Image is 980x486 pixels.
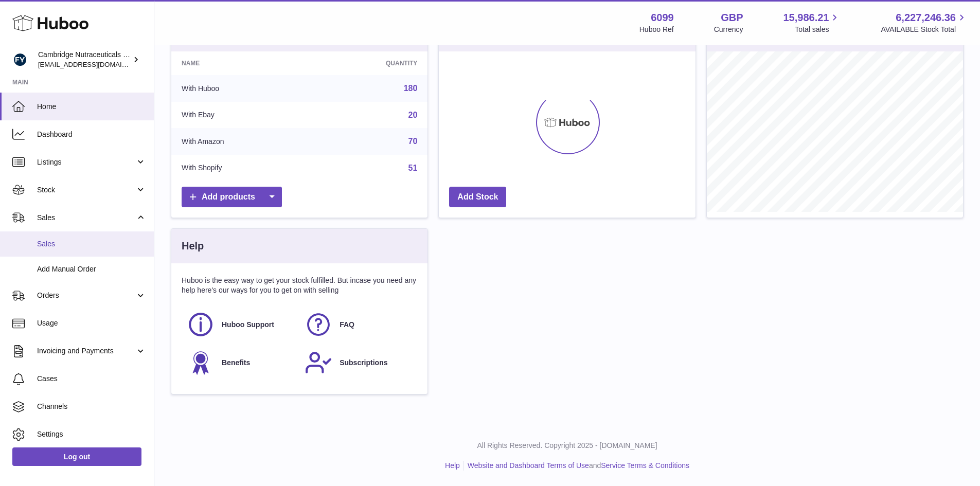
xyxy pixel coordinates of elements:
span: Settings [37,429,146,439]
a: Help [445,461,460,470]
td: With Shopify [171,155,312,182]
a: Add products [182,187,282,208]
a: Log out [12,447,141,466]
span: Usage [37,318,146,328]
strong: 6099 [651,11,674,25]
span: Add Manual Order [37,264,146,274]
div: Cambridge Nutraceuticals Ltd [38,50,131,69]
a: Add Stock [449,187,506,208]
p: All Rights Reserved. Copyright 2025 - [DOMAIN_NAME] [163,441,972,451]
a: Subscriptions [305,349,412,376]
a: 51 [408,164,418,172]
span: Huboo Support [222,320,274,330]
a: FAQ [305,311,412,338]
a: 180 [404,84,418,93]
li: and [464,461,689,471]
a: 6,227,246.36 AVAILABLE Stock Total [881,11,968,34]
span: Benefits [222,358,250,368]
a: Service Terms & Conditions [601,461,689,470]
span: Dashboard [37,130,146,139]
a: Website and Dashboard Terms of Use [468,461,589,470]
span: Sales [37,213,135,223]
strong: GBP [721,11,743,25]
td: With Huboo [171,75,312,102]
img: huboo@camnutra.com [12,52,28,67]
span: Home [37,102,146,112]
span: [EMAIL_ADDRESS][DOMAIN_NAME] [38,60,151,68]
span: Listings [37,157,135,167]
span: Stock [37,185,135,195]
span: Orders [37,291,135,300]
span: FAQ [340,320,354,330]
div: Huboo Ref [639,25,674,34]
a: 15,986.21 Total sales [783,11,841,34]
th: Quantity [312,51,428,75]
a: 70 [408,137,418,146]
span: Subscriptions [340,358,387,368]
a: 20 [408,111,418,119]
p: Huboo is the easy way to get your stock fulfilled. But incase you need any help here's our ways f... [182,276,417,295]
span: AVAILABLE Stock Total [881,25,968,34]
td: With Ebay [171,102,312,129]
a: Benefits [187,349,294,376]
div: Currency [714,25,743,34]
h3: Help [182,239,204,253]
span: 15,986.21 [783,11,829,25]
span: 6,227,246.36 [896,11,956,25]
span: Sales [37,239,146,249]
span: Total sales [795,25,841,34]
th: Name [171,51,312,75]
td: With Amazon [171,128,312,155]
span: Channels [37,402,146,411]
span: Invoicing and Payments [37,346,135,356]
span: Cases [37,374,146,384]
a: Huboo Support [187,311,294,338]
